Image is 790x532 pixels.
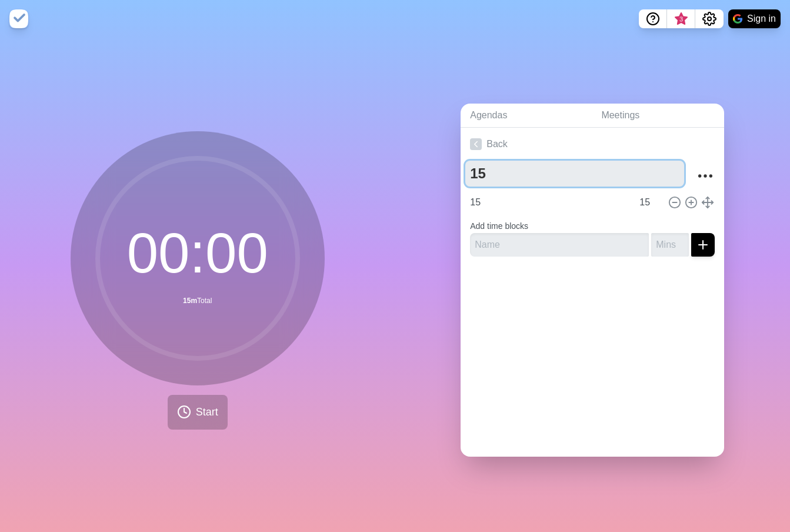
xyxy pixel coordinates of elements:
[635,191,663,214] input: Mins
[168,395,228,430] button: Start
[639,9,667,28] button: Help
[465,191,632,214] input: Name
[9,9,28,28] img: timeblocks logo
[695,9,724,28] button: Settings
[676,15,686,24] span: 3
[592,104,724,128] a: Meetings
[461,104,592,128] a: Agendas
[694,164,717,188] button: More
[461,128,724,161] a: Back
[667,9,695,28] button: What’s new
[196,404,218,420] span: Start
[651,233,689,257] input: Mins
[728,9,781,28] button: Sign in
[470,221,528,231] label: Add time blocks
[470,233,649,257] input: Name
[733,14,742,24] img: google logo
